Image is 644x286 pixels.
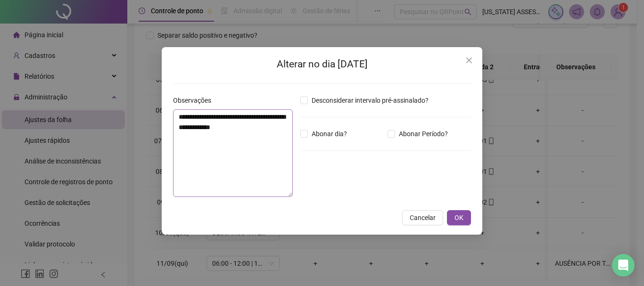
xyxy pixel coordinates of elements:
[462,53,477,68] button: Close
[410,212,436,223] span: Cancelar
[402,210,443,225] button: Cancelar
[465,57,473,64] span: close
[454,212,463,223] span: OK
[308,129,351,139] span: Abonar dia?
[612,254,635,277] div: Open Intercom Messenger
[308,95,432,106] span: Desconsiderar intervalo pré-assinalado?
[447,210,471,225] button: OK
[173,95,217,106] label: Observações
[395,129,452,139] span: Abonar Período?
[173,57,471,72] h2: Alterar no dia [DATE]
